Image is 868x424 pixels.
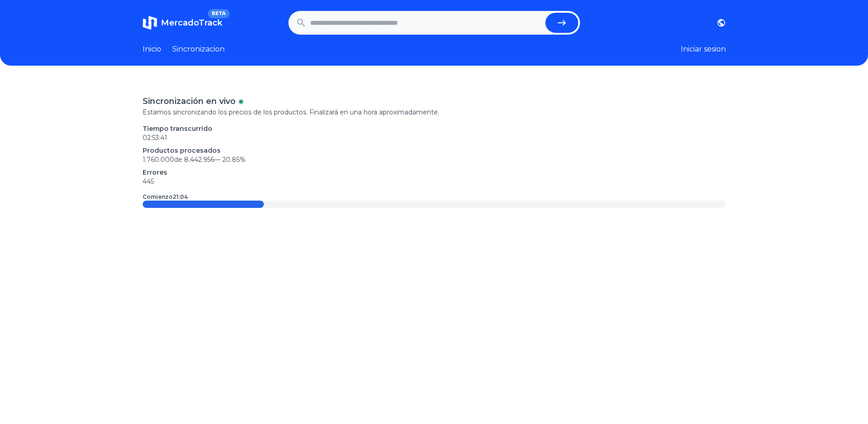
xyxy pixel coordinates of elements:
[143,168,726,177] p: Errores
[143,16,157,30] img: MercadoTrack
[143,193,188,201] p: Comienzo
[143,124,726,133] p: Tiempo transcurrido
[222,155,246,164] span: 20.85 %
[143,177,726,186] p: 445
[161,18,222,28] span: MercadoTrack
[173,193,188,200] time: 21:04
[143,155,726,164] p: 1.760.000 de 8.442.956 —
[681,44,726,55] button: Iniciar sesion
[143,95,236,108] p: Sincronización en vivo
[143,16,222,30] a: MercadoTrackBETA
[208,9,229,18] span: BETA
[172,44,225,55] a: Sincronizacion
[143,134,167,142] time: 02:53:41
[143,44,161,55] a: Inicio
[143,146,726,155] p: Productos procesados
[143,108,726,117] p: Estamos sincronizando los precios de los productos. Finalizará en una hora aproximadamente.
